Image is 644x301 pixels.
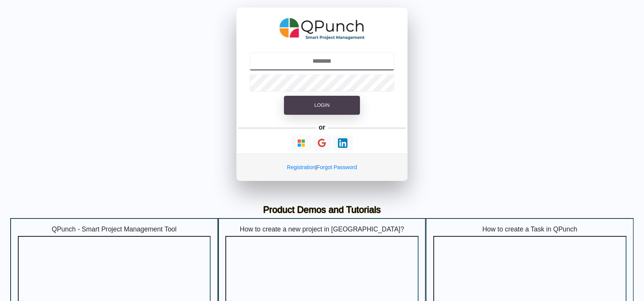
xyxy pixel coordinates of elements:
[333,136,353,150] button: Continue With LinkedIn
[284,96,360,115] button: Login
[313,136,332,151] button: Continue With Google
[16,204,628,215] h3: Product Demos and Tutorials
[317,164,357,170] a: Forgot Password
[433,225,627,233] h5: How to create a Task in QPunch
[279,15,365,43] img: QPunch
[287,164,316,170] a: Registration
[338,138,347,148] img: Loading...
[291,136,311,150] button: Continue With Microsoft Azure
[297,138,306,148] img: Loading...
[236,154,408,181] div: |
[225,225,419,233] h5: How to create a new project in [GEOGRAPHIC_DATA]?
[314,102,330,108] span: Login
[18,225,211,233] h5: QPunch - Smart Project Management Tool
[317,122,327,133] h5: or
